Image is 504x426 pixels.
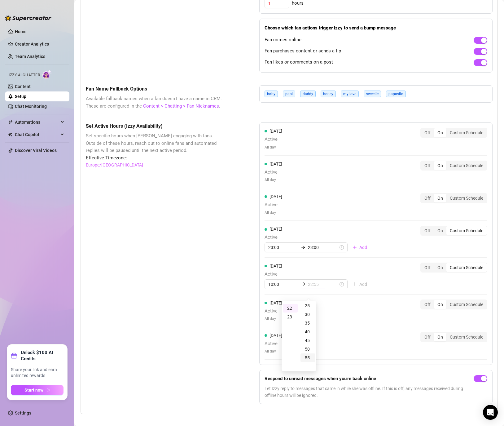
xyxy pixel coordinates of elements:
[86,162,143,168] a: Europe/[GEOGRAPHIC_DATA]
[446,263,487,272] div: Custom Schedule
[15,117,59,127] span: Automations
[15,39,64,49] a: Creator Analytics
[420,161,487,171] div: segmented control
[265,136,282,143] span: Active
[446,300,487,309] div: Custom Schedule
[446,333,487,341] div: Custom Schedule
[386,91,406,97] span: papasito
[420,226,487,236] div: segmented control
[300,336,315,345] div: 45
[86,95,228,110] span: Available fallback names when a fan doesn't have a name in CRM. These are configured in the .
[265,234,372,241] span: Active
[15,148,57,153] a: Discover Viral Videos
[24,388,43,393] span: Start now
[434,128,446,137] div: On
[283,91,295,97] span: papi
[270,194,282,199] span: [DATE]
[15,84,31,89] a: Content
[265,169,282,176] span: Active
[265,144,282,150] span: All day
[265,210,282,216] span: All day
[265,316,282,322] span: All day
[270,162,282,166] span: [DATE]
[265,47,341,55] span: Fan purchases content or sends a tip
[300,345,315,353] div: 50
[21,349,64,362] strong: Unlock $100 AI Credits
[265,91,278,97] span: baby
[483,405,498,420] div: Open Intercom Messenger
[353,245,357,250] span: plus
[434,194,446,202] div: On
[421,128,434,137] div: Off
[9,72,40,78] span: Izzy AI Chatter
[308,244,338,251] input: End time
[5,15,51,21] img: logo-BBDzfeDw.svg
[265,36,301,44] span: Fan comes online
[270,129,282,134] span: [DATE]
[421,194,434,202] div: Off
[446,226,487,235] div: Custom Schedule
[11,385,64,395] button: Start nowarrow-right
[446,194,487,202] div: Custom Schedule
[421,226,434,235] div: Off
[15,130,59,140] span: Chat Copilot
[301,282,305,286] span: arrow-right
[348,279,372,289] button: Add
[348,242,372,252] button: Add
[364,91,381,97] span: sweetie
[8,120,13,125] span: thunderbolt
[86,154,228,162] span: Effective Timezone:
[421,300,434,309] div: Off
[143,103,219,109] a: Content > Chatting > Fan Nicknames
[420,263,487,273] div: segmented control
[434,161,446,170] div: On
[300,301,315,310] div: 25
[270,264,282,268] span: [DATE]
[268,281,299,288] input: Start time
[265,376,376,381] strong: Respond to unread messages when you're back online
[15,29,27,34] a: Home
[11,353,17,359] span: gift
[265,308,282,315] span: Active
[15,104,47,109] a: Chat Monitoring
[11,367,64,379] span: Share your link and earn unlimited rewards
[8,132,12,137] img: Chat Copilot
[420,300,487,309] div: segmented control
[359,245,367,250] span: Add
[420,128,487,138] div: segmented control
[434,300,446,309] div: On
[86,85,228,93] h5: Fan Name Fallback Options
[421,161,434,170] div: Off
[300,310,315,319] div: 30
[341,91,359,97] span: my love
[265,177,282,183] span: All day
[434,333,446,341] div: On
[283,313,298,321] div: 23
[15,94,26,99] a: Setup
[321,91,336,97] span: honey
[270,227,282,232] span: [DATE]
[270,333,282,338] span: [DATE]
[300,327,315,336] div: 40
[301,245,305,250] span: arrow-right
[15,410,31,415] a: Settings
[86,122,228,130] h5: Set Active Hours (Izzy Availability)
[283,304,298,313] div: 22
[270,300,282,305] span: [DATE]
[434,263,446,272] div: On
[86,132,228,154] span: Set specific hours when [PERSON_NAME] engaging with fans. Outside of these hours, reach out to on...
[46,388,50,392] span: arrow-right
[42,70,52,79] img: AI Chatter
[300,319,315,327] div: 35
[265,201,282,209] span: Active
[308,281,338,288] input: End time
[265,59,333,66] span: Fan likes or comments on a post
[265,348,282,354] span: All day
[446,128,487,137] div: Custom Schedule
[268,244,299,251] input: Start time
[265,385,471,399] span: Let Izzy reply to messages that came in while she was offline. If this is off, any messages recei...
[300,91,316,97] span: daddy
[265,25,396,31] strong: Choose which fan actions trigger Izzy to send a bump message
[421,333,434,341] div: Off
[15,54,45,59] a: Team Analytics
